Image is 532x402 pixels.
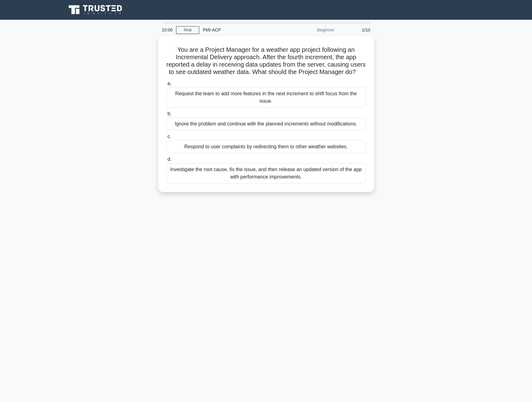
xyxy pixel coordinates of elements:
h5: You are a Project Manager for a weather app project following an Incremental Delivery approach. A... [166,46,367,76]
div: 1/10 [338,24,374,36]
div: PMI-ACP [199,24,284,36]
span: b. [167,111,171,116]
span: a. [167,81,171,86]
div: Respond to user complaints by redirecting them to other weather websites. [166,140,366,153]
span: d. [167,157,171,162]
div: Investigate the root cause, fix the issue, and then release an updated version of the app with pe... [166,163,366,183]
a: Stop [176,26,199,34]
div: Request the team to add more features in the next increment to shift focus from the issue. [166,87,366,108]
span: c. [167,134,171,139]
div: Ignore the problem and continue with the planned increments without modifications. [166,117,366,130]
div: 10:00 [158,24,176,36]
div: Beginner [284,24,338,36]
